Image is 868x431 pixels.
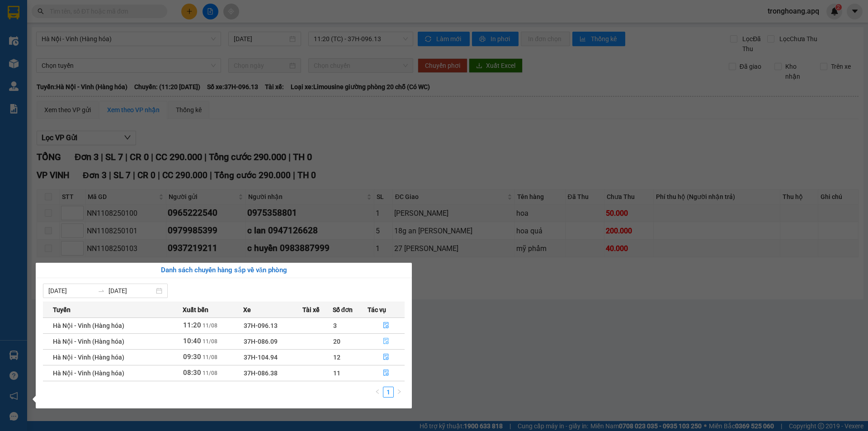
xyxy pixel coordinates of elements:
[183,369,201,377] span: 08:30
[333,354,340,361] span: 12
[98,287,105,294] span: to
[183,353,201,361] span: 09:30
[383,354,389,361] span: file-done
[43,265,405,276] div: Danh sách chuyến hàng sắp về văn phòng
[383,387,394,398] li: 1
[53,338,124,345] span: Hà Nội - Vinh (Hàng hóa)
[375,389,380,394] span: left
[333,338,340,345] span: 20
[244,369,278,377] span: 37H-086.38
[244,338,278,345] span: 37H-086.09
[243,305,251,315] span: Xe
[368,318,404,333] button: file-done
[394,387,405,398] button: right
[53,305,71,315] span: Tuyến
[244,322,278,329] span: 37H-096.13
[53,369,124,377] span: Hà Nội - Vinh (Hàng hóa)
[383,387,393,397] a: 1
[183,321,201,329] span: 11:20
[48,286,94,296] input: Từ ngày
[203,322,217,329] span: 11/08
[244,354,278,361] span: 37H-104.94
[183,337,201,345] span: 10:40
[183,305,208,315] span: Xuất bến
[333,369,340,377] span: 11
[98,287,105,294] span: swap-right
[372,387,383,398] button: left
[302,305,320,315] span: Tài xế
[383,338,389,345] span: file-done
[383,369,389,377] span: file-done
[203,354,217,360] span: 11/08
[368,366,404,380] button: file-done
[372,387,383,398] li: Previous Page
[368,305,386,315] span: Tác vụ
[53,322,124,329] span: Hà Nội - Vinh (Hàng hóa)
[368,334,404,349] button: file-done
[108,286,154,296] input: Đến ngày
[333,322,337,329] span: 3
[203,370,217,376] span: 11/08
[53,354,124,361] span: Hà Nội - Vinh (Hàng hóa)
[394,387,405,398] li: Next Page
[203,338,217,345] span: 11/08
[383,322,389,329] span: file-done
[368,350,404,365] button: file-done
[333,305,353,315] span: Số đơn
[396,389,402,394] span: right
